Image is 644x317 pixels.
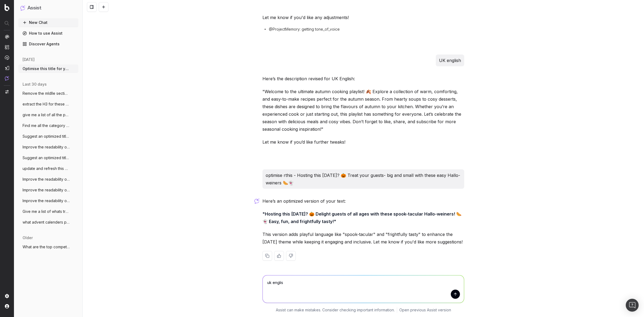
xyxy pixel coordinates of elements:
button: Optimise this title for youtube - Autumn [18,64,78,73]
span: Improve the readability of [URL] [23,144,70,150]
button: extract the H3 for these pages - Full UR [18,100,78,108]
span: extract the H3 for these pages - Full UR [23,101,70,107]
img: Studio [5,66,9,70]
button: give me a list of all the pages that hav [18,111,78,119]
button: Improve the readability of [URL] [18,175,78,184]
button: Give me a list of whats trendings [18,207,78,216]
p: This version adds playful language like "spook-tacular" and "frightfully tasty" to enhance the [D... [262,231,464,246]
button: Suggest an optimized title and descripti [18,154,78,162]
p: Let me know if you’d like further tweaks! [262,138,464,146]
span: Suggest an optimized title and descripti [23,155,70,161]
button: What are the top competitors ranking for [18,243,78,251]
span: Give me a list of whats trendings [23,209,70,214]
img: Activation [5,55,9,60]
p: "Welcome to the ultimate autumn cooking playlist! 🍂 Explore a collection of warm, comforting, and... [262,88,464,133]
span: give me a list of all the pages that hav [23,112,70,118]
p: Here’s an optimized version of your text: [262,197,464,205]
img: Botify assist logo [254,198,259,204]
span: @ProjectMemory: getting tone_of_voice [269,27,340,32]
strong: "Hosting this [DATE]? 🎃 Delight guests of all ages with these spook-tacular Hallo-weiners! 🌭👻 Eas... [262,211,462,224]
span: update and refresh this copy for this pa [23,166,70,171]
img: Assist [20,5,25,10]
span: older [23,235,33,241]
button: Improve the readability of [URL] [18,196,78,205]
a: How to use Assist [18,29,78,38]
span: What are the top competitors ranking for [23,244,70,250]
textarea: uk englis [263,275,464,303]
p: Let me know if you'd like any adjustments! [262,14,464,21]
img: Intelligence [5,45,9,49]
img: My account [5,304,9,308]
p: UK english [439,57,461,64]
img: Botify logo [5,4,9,11]
span: Find me all the category pages that have [23,123,70,128]
button: Improve the readability of [URL] [18,186,78,194]
span: [DATE] [23,57,35,62]
button: Suggest an optimized title and descripti [18,132,78,141]
button: Improve the readability of [URL] [18,143,78,151]
a: Discover Agents [18,40,78,48]
p: Here’s the description revised for UK English: [262,75,464,82]
p: Assist can make mistakes. Consider checking important information. [276,307,395,313]
p: optimise rthis - Hosting this [DATE]? 🎃 Treat your guests- big and small with these easy Hallo-we... [266,172,461,187]
span: Remove the mIdlle sections of these meta [23,91,70,96]
button: New Chat [18,18,78,27]
button: Assist [20,4,76,12]
img: Setting [5,294,9,298]
h1: Assist [27,4,41,12]
a: Open previous Assist version [399,307,451,313]
span: Suggest an optimized title and descripti [23,134,70,139]
button: what advent calenders pages can I create [18,218,78,227]
span: Improve the readability of [URL] [23,187,70,193]
div: Open Intercom Messenger [626,299,639,312]
span: Improve the readability of [URL] [23,177,70,182]
button: update and refresh this copy for this pa [18,164,78,173]
img: Analytics [5,35,9,39]
span: Optimise this title for youtube - Autumn [23,66,70,71]
img: Assist [5,76,9,81]
button: Find me all the category pages that have [18,121,78,130]
span: what advent calenders pages can I create [23,220,70,225]
img: Switch project [5,90,9,94]
span: last 30 days [23,82,47,87]
span: Improve the readability of [URL] [23,198,70,203]
button: Remove the mIdlle sections of these meta [18,89,78,98]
